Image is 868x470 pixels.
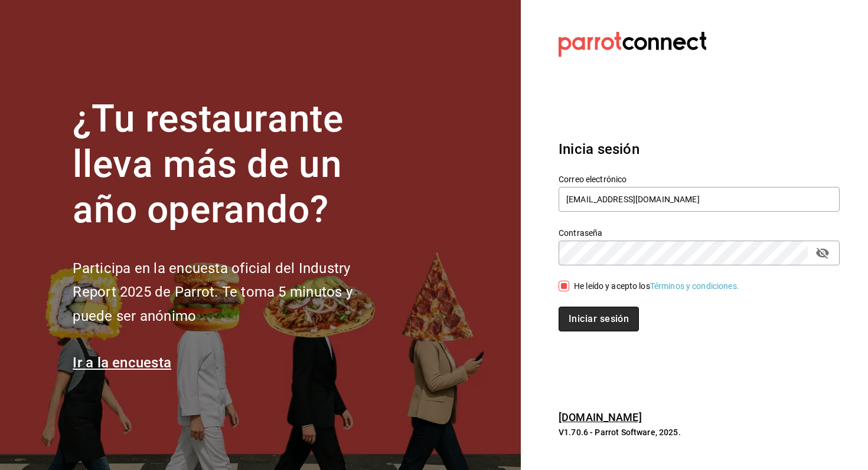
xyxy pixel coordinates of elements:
button: Iniciar sesión [559,307,639,331]
a: Términos y condiciones. [650,281,739,291]
a: Ir a la encuesta [73,354,171,371]
h2: Participa en la encuesta oficial del Industry Report 2025 de Parrot. Te toma 5 minutos y puede se... [73,257,391,328]
p: V1.70.6 - Parrot Software, 2025. [559,426,840,438]
label: Contraseña [559,229,840,237]
button: passwordField [812,243,833,263]
label: Correo electrónico [559,175,840,183]
h1: ¿Tu restaurante lleva más de un año operando? [73,97,391,232]
input: Ingresa tu correo electrónico [559,187,840,212]
h3: Inicia sesión [559,139,840,160]
a: [DOMAIN_NAME] [559,411,642,423]
div: He leído y acepto los [574,280,739,292]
